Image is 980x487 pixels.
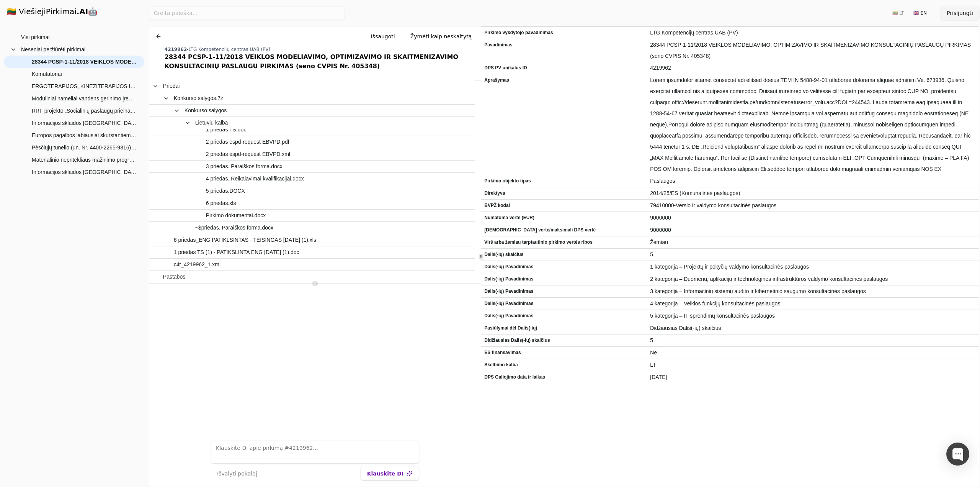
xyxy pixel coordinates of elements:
[32,105,137,116] span: RRF projekto „Socialinių paslaugų prieinamumo didinimas“ sukurtos programinės įrangos įsilaužimo ...
[650,335,976,346] span: 5
[206,149,290,160] span: 2 priedas espd-request EBVPD.xml
[32,93,137,104] span: Moduliniai nameliai vandens gerinimo įrenginiams
[484,237,644,248] span: Virš arba žemiau tarptautinio pirkimo vertės ribos
[650,286,976,297] span: 3 kategorija – Informacinių sistemų audito ir kibernetinio saugumo konsultacinės paslaugos
[165,47,187,52] span: 4219962
[206,161,283,172] span: 3 priedas. Paraiškos forma.docx
[650,310,976,321] span: 5 kategorija – IT sprendimų konsultacinės paslaugos
[650,359,976,371] span: LT
[484,310,644,321] span: Dalis(-ių) Pavadinimas
[163,80,180,92] span: Priedai
[174,247,299,258] span: 1 priedas TS (1) - PATIKSLINTA ENG [DATE] (1).doc
[484,298,644,309] span: Dalis(-ių) Pavadinimas
[650,200,976,211] span: 79410000-Verslo ir valdymo konsultacinės paslaugos
[32,130,137,141] span: Europos pagalbos labiausiai skurstantiems asmenims fondo informacinės sistemos saugos atitikties ...
[195,117,228,128] span: Lietuviu kalba
[165,52,478,71] div: 28344 PCSP-1-11/2018 VEIKLOS MODELIAVIMO, OPTIMIZAVIMO IR SKAITMENIZAVIMO KONSULTACINIŲ PASLAUGŲ ...
[404,30,478,43] button: Žymėti kaip neskaitytą
[206,185,245,197] span: 5 priedas.DOCX
[650,27,976,38] span: LTG Kompetencijų centras UAB (PV)
[206,198,236,209] span: 6 priedas.xls
[484,75,644,86] span: Aprašymas
[650,175,976,187] span: Paslaugos
[650,249,976,260] span: 5
[484,372,644,383] span: DPS Galiojimo data ir laikas
[484,188,644,199] span: Direktyva
[484,323,644,334] span: Pasiūlymai dėl Dalis(-ių)
[484,212,644,223] span: Numatoma vertė (EUR)
[484,286,644,297] span: Dalis(-ių) Pavadinimas
[650,188,976,199] span: 2014/25/ES (Komunalinės paslaugos)
[195,222,273,233] span: ~$priedas. Paraiškos forma.docx
[484,62,644,74] span: DPS PV unikalus ID
[650,237,976,248] span: Žemiau
[32,117,137,129] span: Informacijos sklaidos [GEOGRAPHIC_DATA] (medijose) planavimo ir įgyvendinimo paslaugos
[484,347,644,358] span: ES finansavimas
[650,274,976,285] span: 2 kategorija – Duomenų, aplikacijų ir technologinės infrastruktūros valdymo konsultacinės paslaugos
[650,298,976,309] span: 4 kategorija – Veiklos funkcijų konsultacinės paslaugos
[650,372,976,383] span: [DATE]
[206,173,304,184] span: 4 priedas. Reikalavimai kvalifikacijai.docx
[484,249,644,260] span: Dalis(-ių) skaičius
[484,359,644,371] span: Skelbimo kalba
[484,27,644,38] span: Pirkimo vykdytojo pavadinimas
[21,44,85,55] span: Neseniai peržiūrėti pirkimai
[484,200,644,211] span: BVPŽ kodai
[484,39,644,51] span: Pavadinimas
[650,212,976,223] span: 9000000
[149,6,345,20] input: Greita paieška...
[361,467,419,480] button: Klauskite DI
[650,75,976,186] span: Lorem ipsumdolor sitamet consectet adi elitsed doeius TEM IN 5488-94-01 utlaboree dolorema aliqua...
[206,210,266,221] span: Pirkimo dokumentai.docx
[206,124,247,135] span: 1 priedas TS.doc
[21,31,49,43] span: Visi pirkimai
[189,47,271,52] span: LTG Kompetencijų centras UAB (PV)
[77,7,88,16] strong: .AI
[909,7,931,19] button: 🇬🇧 EN
[650,39,976,62] span: 28344 PCSP-1-11/2018 VEIKLOS MODELIAVIMO, OPTIMIZAVIMO IR SKAITMENIZAVIMO KONSULTACINIŲ PASLAUGŲ ...
[650,225,976,236] span: 9000000
[650,62,976,74] span: 4219962
[941,6,979,20] button: Prisijungti
[165,46,478,52] div: -
[484,335,644,346] span: Didžiausias Dalis(-ių) skaičius
[174,259,220,270] span: c4t_4219962_1.xml
[163,271,185,282] span: Pastabos
[365,30,401,43] button: Išsaugoti
[484,274,644,285] span: Dalis(-ių) Pavadinimas
[32,166,137,178] span: Informacijos sklaidos [GEOGRAPHIC_DATA] (medijose) planavimo ir įgyvendinimo paslaugos
[650,323,976,334] span: Didžiausias Dalis(-ių) skaičius
[32,154,137,166] span: Materialinio nepritekliaus mažinimo programos viešinimo paslaugos (vaizdo klipas)
[650,347,976,358] span: Ne
[32,56,137,67] span: 28344 PCSP-1-11/2018 VEIKLOS MODELIAVIMO, OPTIMIZAVIMO IR SKAITMENIZAVIMO KONSULTACINIŲ PASLAUGŲ ...
[32,142,137,153] span: Pėsčiųjų tunelio (un. Nr. 4400-2265-9816) rekonstravimo ir hidrotechninio statinio Karaliaus Mind...
[484,175,644,187] span: Pirkimo objekto tipas
[206,136,289,148] span: 2 priedas espd-request EBVPD.pdf
[174,93,223,104] span: Konkurso salygos.7z
[32,68,62,80] span: Komutatoriai
[650,261,976,272] span: 1 kategorija – Projektų ir pokyčių valdymo konsultacinės paslaugos
[185,105,227,116] span: Konkurso salygos
[484,225,644,236] span: [DEMOGRAPHIC_DATA] vertė/maksimali DPS vertė
[32,80,137,92] span: ERGOTERAPIJOS, KINEZITERAPIJOS IR PSICHOTERAPIJOS PASLAUGŲ PIRKIMAS (supaprastintas atviras konku...
[174,234,316,246] span: 6 priedas_ENG PATIKLSINTAS - TEISINGAS [DATE] (1).xls
[484,261,644,272] span: Dalis(-ių) Pavadinimas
